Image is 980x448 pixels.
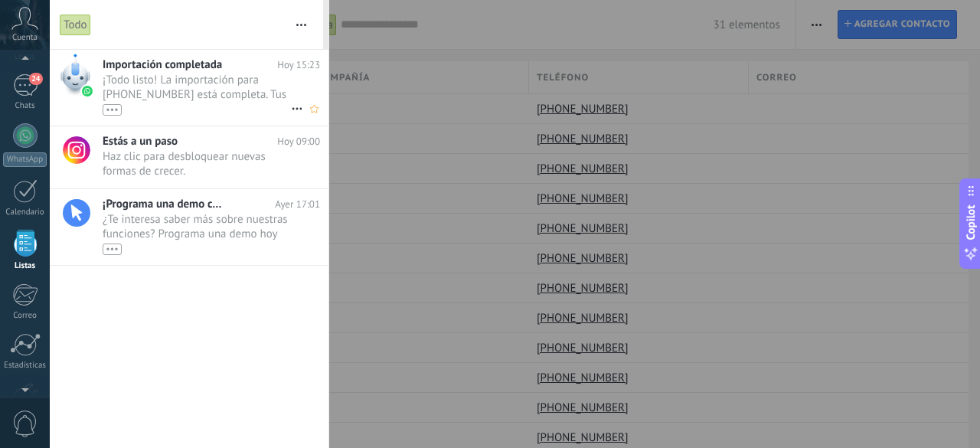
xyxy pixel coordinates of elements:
div: Listas [3,261,47,271]
div: Estadísticas [3,361,47,371]
span: Estás a un paso [103,134,178,149]
span: 24 [29,73,42,85]
div: ••• [103,244,122,255]
a: Estás a un paso Hoy 09:00 Haz clic para desbloquear nuevas formas de crecer. [50,126,328,188]
span: Hoy 15:23 [277,57,320,72]
span: Copilot [963,205,978,240]
span: Importación completada [103,57,222,72]
span: Haz clic para desbloquear nuevas formas de crecer. [103,149,291,178]
img: waba.svg [82,86,93,96]
span: Cuenta [12,33,38,43]
span: ¡Programa una demo con un experto! [103,197,225,211]
div: Correo [3,311,47,321]
span: Ayer 17:01 [275,197,320,211]
a: ¡Programa una demo con un experto! Ayer 17:01 ¿Te interesa saber más sobre nuestras funciones? Pr... [50,189,328,265]
span: Hoy 09:00 [277,134,320,149]
div: ••• [103,104,122,116]
span: ¿Te interesa saber más sobre nuestras funciones? Programa una demo hoy mismo! [103,212,291,255]
div: Chats [3,101,47,111]
div: Calendario [3,208,47,217]
div: WhatsApp [3,152,47,167]
span: ¡Todo listo! La importación para [PHONE_NUMBER] está completa. Tus datos de WhatsApp están listos... [103,73,291,116]
div: Todo [60,14,91,36]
